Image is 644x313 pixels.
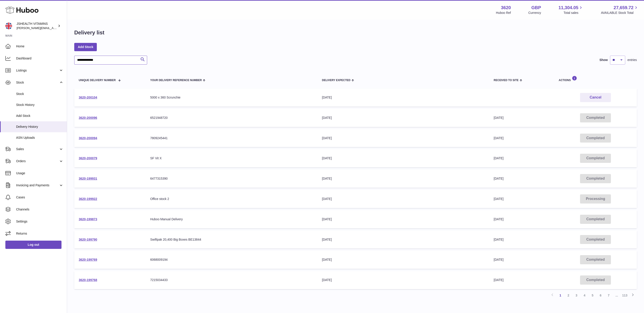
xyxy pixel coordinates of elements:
a: 3620-199931 [79,177,97,180]
span: [DATE] [494,177,504,180]
div: [DATE] [322,136,485,140]
span: [DATE] [494,278,504,282]
span: [DATE] [494,217,504,221]
span: Orders [16,159,59,163]
span: [DATE] [494,156,504,160]
a: 3620-200104 [79,96,97,99]
a: 3620-199790 [79,238,97,241]
span: 11,304.05 [558,5,578,11]
div: Huboo Manual Delivery [150,217,313,221]
a: Add Stock [74,43,97,51]
span: [DATE] [494,258,504,261]
a: 3620-199768 [79,278,97,282]
span: Stock [16,80,59,85]
a: 27,659.72 AVAILABLE Stock Total [601,5,639,15]
div: 6477315390 [150,176,313,181]
div: Swiftpak 20,400 Big Boxes BE13844 [150,237,313,242]
span: [DATE] [494,197,504,201]
span: Total sales [563,11,583,15]
div: [DATE] [322,197,485,201]
a: 3620-200096 [79,116,97,120]
a: 3 [572,291,580,299]
span: Channels [16,207,64,212]
span: Listings [16,68,59,73]
label: Show [600,58,608,62]
a: 113 [621,291,629,299]
span: Stock History [16,103,64,107]
span: Sales [16,147,59,151]
span: [DATE] [494,136,504,140]
span: [PERSON_NAME][EMAIL_ADDRESS][DOMAIN_NAME] [17,26,90,30]
div: 5000 x 360 Scrunchie [150,95,313,100]
h1: Delivery list [74,29,104,36]
a: 3620-200079 [79,156,97,160]
span: AVAILABLE Stock Total [601,11,639,15]
div: Actions [559,76,632,82]
a: 3620-199873 [79,217,97,221]
div: [DATE] [322,176,485,181]
div: [DATE] [322,116,485,120]
a: Log out [5,241,61,249]
span: Dashboard [16,56,64,61]
div: [DATE] [322,258,485,262]
button: Cancel [580,93,611,102]
span: ... [613,291,621,299]
a: 3620-200094 [79,136,97,140]
div: JSHEALTH VITAMINS [17,22,57,30]
a: 3620-199922 [79,197,97,201]
div: Currency [528,11,541,15]
a: 4 [580,291,589,299]
div: [DATE] [322,237,485,242]
strong: 3620 [501,5,511,11]
div: 7809245441 [150,136,313,140]
span: Stock [16,92,64,96]
span: Delivery History [16,125,64,129]
a: 2 [564,291,572,299]
div: SF Vit X [150,156,313,160]
img: francesca@jshealthvitamins.com [5,23,12,29]
span: Your Delivery Reference Number [150,79,202,82]
span: Usage [16,171,64,175]
strong: GBP [531,5,541,11]
span: Add Stock [16,114,64,118]
a: 7 [605,291,613,299]
span: Settings [16,219,64,224]
a: 1 [556,291,564,299]
span: Received to Site [494,79,519,82]
div: [DATE] [322,95,485,100]
span: [DATE] [494,116,504,120]
div: [DATE] [322,156,485,160]
div: 6521948720 [150,116,313,120]
span: entries [627,58,637,62]
a: 6 [597,291,605,299]
span: 27,659.72 [614,5,633,11]
div: [DATE] [322,217,485,221]
div: 7215034433 [150,278,313,282]
div: [DATE] [322,278,485,282]
span: [DATE] [494,238,504,241]
a: 3620-199769 [79,258,97,261]
span: Invoicing and Payments [16,183,59,187]
span: Home [16,44,64,48]
span: ASN Uploads [16,136,64,140]
div: 6068009194 [150,258,313,262]
a: 5 [589,291,597,299]
span: Unique Delivery Number [79,79,116,82]
a: 11,304.05 Total sales [558,5,583,15]
div: Office stock 2 [150,197,313,201]
span: Cases [16,195,64,200]
div: Huboo Ref [496,11,511,15]
span: Returns [16,231,64,236]
span: Delivery Expected [322,79,350,82]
